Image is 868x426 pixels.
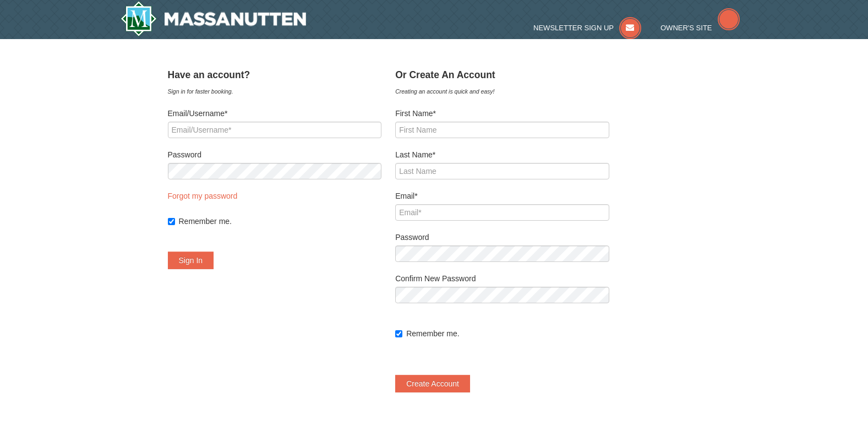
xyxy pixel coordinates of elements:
h4: Or Create An Account [395,69,609,80]
h4: Have an account? [168,69,382,80]
div: Creating an account is quick and easy! [395,86,609,97]
label: Password [168,149,382,160]
label: Email* [395,190,609,201]
span: Newsletter Sign Up [533,24,614,32]
button: Create Account [395,375,470,392]
label: Confirm New Password [395,273,609,284]
a: Forgot my password [168,192,238,200]
input: Last Name [395,163,609,179]
label: Password [395,232,609,243]
a: Owner's Site [660,24,740,32]
a: Newsletter Sign Up [533,24,641,32]
input: First Name [395,122,609,138]
img: Massanutten Resort Logo [121,1,307,36]
label: Remember me. [406,328,609,339]
button: Sign In [168,252,214,269]
input: Email/Username* [168,122,382,138]
a: Massanutten Resort [121,1,307,36]
label: Remember me. [179,216,382,227]
label: Last Name* [395,149,609,160]
div: Sign in for faster booking. [168,86,382,97]
label: First Name* [395,108,609,119]
span: Owner's Site [660,24,712,32]
label: Email/Username* [168,108,382,119]
input: Email* [395,204,609,221]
